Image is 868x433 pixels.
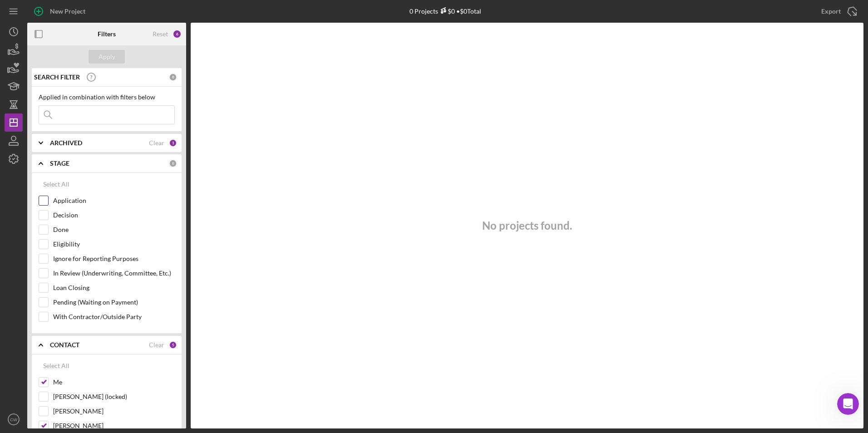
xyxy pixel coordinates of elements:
label: In Review (Underwriting, Committee, Etc.) [53,269,175,278]
button: New Project [27,2,94,20]
b: CONTACT [50,341,79,349]
div: Applied in combination with filters below [39,93,175,101]
button: Apply [89,50,125,64]
b: ARCHIVED [50,139,82,147]
div: Export [821,2,841,20]
div: 0 [169,73,177,81]
label: Loan Closing [53,283,175,292]
div: 6 [173,30,182,39]
label: Pending (Waiting on Payment) [53,298,175,307]
div: $0 [438,7,455,15]
label: [PERSON_NAME] [53,421,175,430]
div: Select All [43,175,69,193]
iframe: Intercom live chat [837,393,859,415]
label: With Contractor/Outside Party [53,312,175,321]
label: Me [53,378,175,387]
button: Select All [39,357,74,375]
text: CW [10,417,18,422]
button: Select All [39,175,74,193]
div: Reset [153,30,168,38]
label: Ignore for Reporting Purposes [53,254,175,263]
b: STAGE [50,160,69,167]
div: Clear [149,139,164,147]
div: Clear [149,341,164,349]
label: Eligibility [53,240,175,249]
b: Filters [98,30,116,38]
div: Apply [99,50,115,64]
label: Decision [53,211,175,220]
div: 0 [169,159,177,167]
b: SEARCH FILTER [34,74,80,81]
div: 5 [169,341,177,349]
label: [PERSON_NAME] [53,407,175,416]
label: Application [53,196,175,205]
label: [PERSON_NAME] (locked) [53,392,175,401]
h3: No projects found. [482,219,572,232]
div: New Project [50,2,85,20]
div: 0 Projects • $0 Total [409,7,481,15]
label: Done [53,225,175,234]
div: 1 [169,139,177,147]
button: Export [812,2,863,20]
div: Select All [43,357,69,375]
button: CW [5,410,23,428]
